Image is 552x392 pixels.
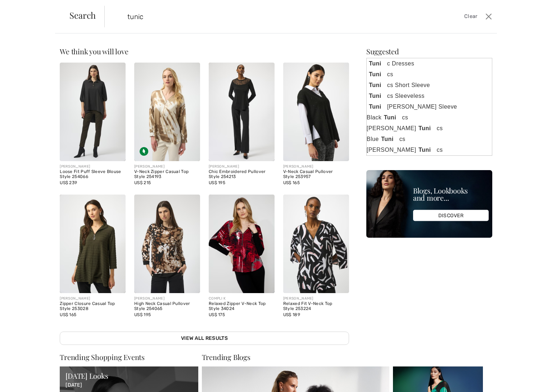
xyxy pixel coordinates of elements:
span: US$ 215 [134,180,151,185]
div: V-Neck Zipper Casual Top Style 254193 [134,169,200,179]
span: US$ 165 [283,180,300,185]
div: V-Neck Casual Pullover Style 253957 [283,169,349,179]
img: Relaxed Zipper V-Neck Top Style 34024. As sample [209,195,275,293]
div: High Neck Casual Pullover Style 254065 [134,301,200,311]
img: V-Neck Zipper Casual Top Style 254193. Beige/Off White [134,63,200,161]
a: View All Results [60,332,349,345]
span: US$ 195 [134,312,151,317]
div: COMPLI K [209,296,275,301]
div: [PERSON_NAME] [283,164,349,169]
div: Loose Fit Puff Sleeve Blouse Style 254066 [60,169,126,179]
div: Blogs, Lookbooks and more... [413,187,489,201]
div: [PERSON_NAME] [134,296,200,301]
strong: Tuni [416,124,437,132]
p: [DATE] [65,382,193,388]
span: US$ 175 [209,312,225,317]
span: US$ 239 [60,180,77,185]
strong: Tuni [367,70,387,78]
span: Clear [464,13,478,20]
div: [PERSON_NAME] [209,164,275,169]
div: Relaxed Fit V-Neck Top Style 253224 [283,301,349,311]
img: V-Neck Casual Pullover Style 253957. Black [283,63,349,161]
div: DISCOVER [413,210,489,221]
span: We think you will love [60,46,128,56]
span: US$ 165 [60,312,76,317]
a: BlackTunics [367,112,492,123]
div: [PERSON_NAME] [60,296,126,301]
div: Chic Embroidered Pullover Style 254213 [209,169,275,179]
div: Suggested [366,48,492,55]
strong: Tuni [416,146,437,154]
span: Chat [17,5,32,12]
a: [PERSON_NAME]Tunics [367,123,492,134]
strong: Tuni [367,59,387,68]
img: High Neck Casual Pullover Style 254065. Beige/Black [134,195,200,293]
a: Tuni[PERSON_NAME] Sleeve [367,101,492,112]
a: [PERSON_NAME]Tunics [367,145,492,155]
img: Loose Fit Puff Sleeve Blouse Style 254066. Black [60,63,126,161]
strong: Tuni [379,135,399,143]
img: Sustainable Fabric [140,147,148,156]
strong: Tuni [367,92,387,100]
div: Zipper Closure Casual Top Style 253028 [60,301,126,311]
span: US$ 189 [283,312,300,317]
a: Tunics [367,69,492,80]
a: Tunics Short Sleeve [367,80,492,91]
div: Trending Blogs [202,354,483,361]
a: Tunic Dresses [367,58,492,69]
div: [PERSON_NAME] [283,296,349,301]
a: Tunics Sleeveless [367,91,492,101]
strong: Tuni [367,102,387,111]
span: US$ 195 [209,180,225,185]
img: Relaxed Fit V-Neck Top Style 253224. Black/Multi [283,195,349,293]
span: Search [69,11,96,19]
div: Trending Shopping Events [60,354,198,361]
strong: Tuni [367,81,387,89]
img: Chic Embroidered Pullover Style 254213. Black [209,63,275,161]
img: Zipper Closure Casual Top Style 253028. Black [60,195,126,293]
div: Relaxed Zipper V-Neck Top Style 34024 [209,301,275,311]
strong: Tuni [381,113,402,122]
img: Blogs, Lookbooks and more... [366,170,492,238]
div: [DATE] Looks [65,372,193,379]
input: TYPE TO SEARCH [122,6,393,27]
div: [PERSON_NAME] [134,164,200,169]
a: BlueTunics [367,134,492,145]
button: Close [483,11,494,22]
div: [PERSON_NAME] [60,164,126,169]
